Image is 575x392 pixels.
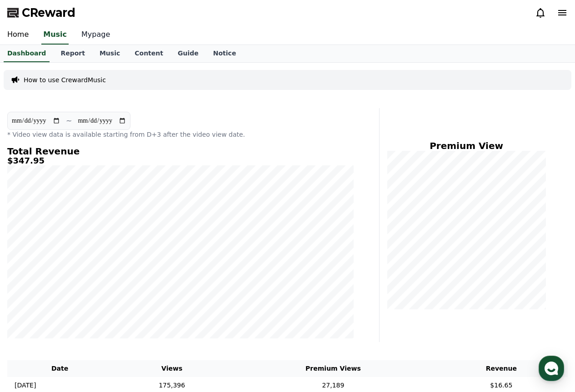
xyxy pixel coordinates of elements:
[4,45,50,62] a: Dashboard
[206,45,244,62] a: Notice
[435,360,568,377] th: Revenue
[7,5,75,20] a: CReward
[7,360,112,377] th: Date
[127,45,170,62] a: Content
[23,302,39,309] span: Home
[3,288,60,311] a: Home
[15,381,36,390] p: [DATE]
[60,288,117,311] a: Messages
[231,360,435,377] th: Premium Views
[92,45,127,62] a: Music
[135,302,157,309] span: Settings
[7,146,354,156] h4: Total Revenue
[22,5,75,20] span: CReward
[112,360,231,377] th: Views
[41,25,69,45] a: Music
[66,115,72,126] p: ~
[53,45,92,62] a: Report
[117,288,175,311] a: Settings
[170,45,206,62] a: Guide
[7,156,354,165] h5: $347.95
[24,75,106,84] a: How to use CrewardMusic
[387,141,546,151] h4: Premium View
[75,302,102,309] span: Messages
[74,25,117,45] a: Mypage
[7,130,354,139] p: * Video view data is available starting from D+3 after the video view date.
